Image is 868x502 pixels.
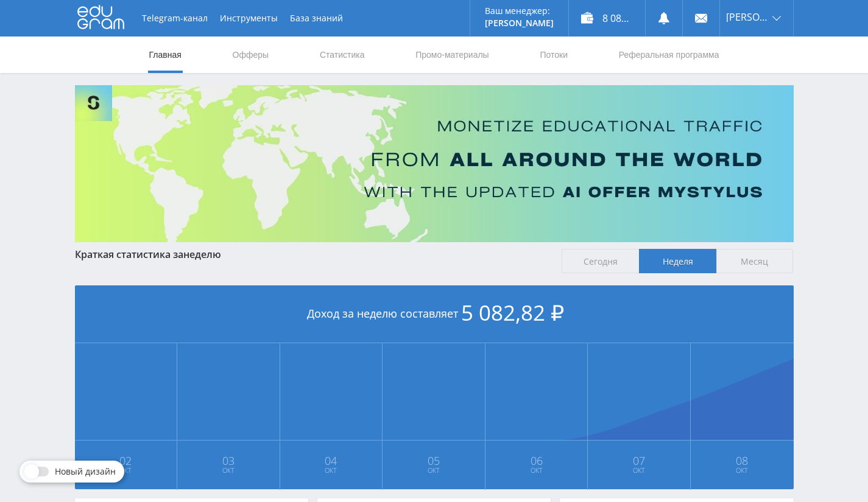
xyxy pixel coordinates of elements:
[76,456,177,465] span: 02
[55,467,116,476] span: Новый дизайн
[588,456,690,465] span: 07
[319,37,366,73] a: Статистика
[231,37,270,73] a: Офферы
[178,456,279,465] span: 03
[588,465,690,475] span: Окт
[486,465,587,475] span: Окт
[383,465,484,475] span: Окт
[562,249,639,273] span: Сегодня
[618,37,721,73] a: Реферальная программа
[183,248,221,261] span: неделю
[486,456,587,465] span: 06
[178,465,279,475] span: Окт
[148,37,183,73] a: Главная
[538,37,569,73] a: Потоки
[461,298,564,327] span: 5 082,82 ₽
[716,249,794,273] span: Месяц
[383,456,484,465] span: 05
[691,465,793,475] span: Окт
[75,85,794,242] img: Banner
[726,12,769,22] span: [PERSON_NAME]
[76,465,177,475] span: Окт
[485,18,554,28] p: [PERSON_NAME]
[639,249,716,273] span: Неделя
[691,456,793,465] span: 08
[414,37,490,73] a: Промо-материалы
[281,465,382,475] span: Окт
[75,249,550,260] div: Краткая статистика за
[485,6,554,16] p: Ваш менеджер:
[281,456,382,465] span: 04
[75,285,794,343] div: Доход за неделю составляет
